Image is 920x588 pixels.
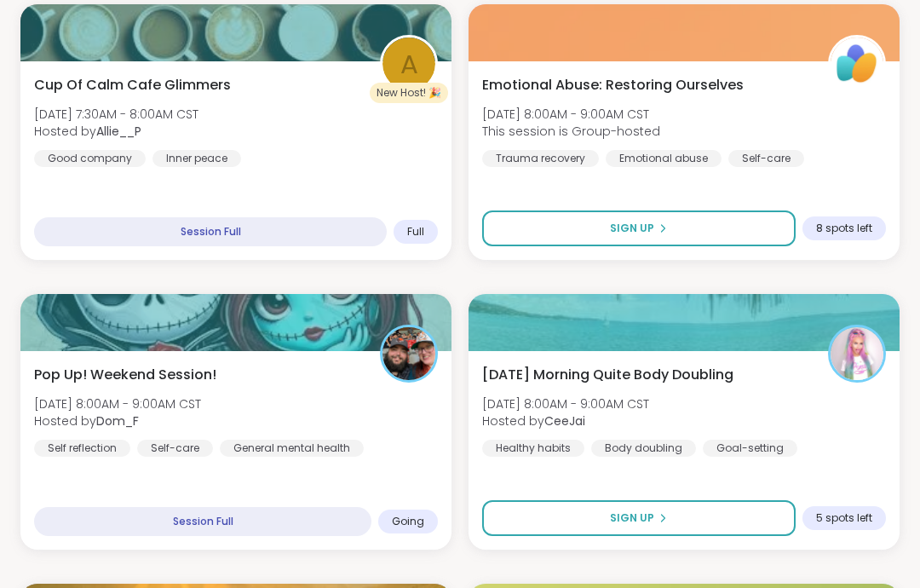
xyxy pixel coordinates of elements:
b: Allie__P [96,123,141,140]
img: Dom_F [382,327,435,380]
div: Self-care [728,150,804,167]
span: [DATE] Morning Quite Body Doubling [482,365,733,385]
div: New Host! 🎉 [370,83,448,103]
span: [DATE] 7:30AM - 8:00AM CST [34,106,198,123]
b: CeeJai [544,412,585,429]
div: Session Full [34,217,387,246]
img: CeeJai [831,327,883,380]
div: Self-care [137,440,213,457]
span: [DATE] 8:00AM - 9:00AM CST [482,395,649,412]
span: Hosted by [482,412,649,429]
span: [DATE] 8:00AM - 9:00AM CST [482,106,660,123]
span: Pop Up! Weekend Session! [34,365,216,385]
div: Inner peace [152,150,241,167]
span: Hosted by [34,123,198,140]
span: Sign Up [610,510,654,526]
span: Hosted by [34,412,201,429]
span: [DATE] 8:00AM - 9:00AM CST [34,395,201,412]
div: Emotional abuse [606,150,722,167]
div: Session Full [34,507,371,536]
span: This session is Group-hosted [482,123,660,140]
div: Trauma recovery [482,150,599,167]
div: Goal-setting [703,440,797,457]
span: Full [407,225,424,239]
span: 8 spots left [816,222,872,235]
div: Good company [34,150,146,167]
span: 5 spots left [816,511,872,525]
b: Dom_F [96,412,139,429]
span: Emotional Abuse: Restoring Ourselves [482,75,744,95]
div: Self reflection [34,440,130,457]
img: ShareWell [831,37,883,90]
span: A [400,44,418,84]
span: Cup Of Calm Cafe Glimmers [34,75,231,95]
button: Sign Up [482,210,796,246]
button: Sign Up [482,500,796,536]
div: General mental health [220,440,364,457]
div: Body doubling [591,440,696,457]
span: Going [392,515,424,528]
span: Sign Up [610,221,654,236]
div: Healthy habits [482,440,584,457]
